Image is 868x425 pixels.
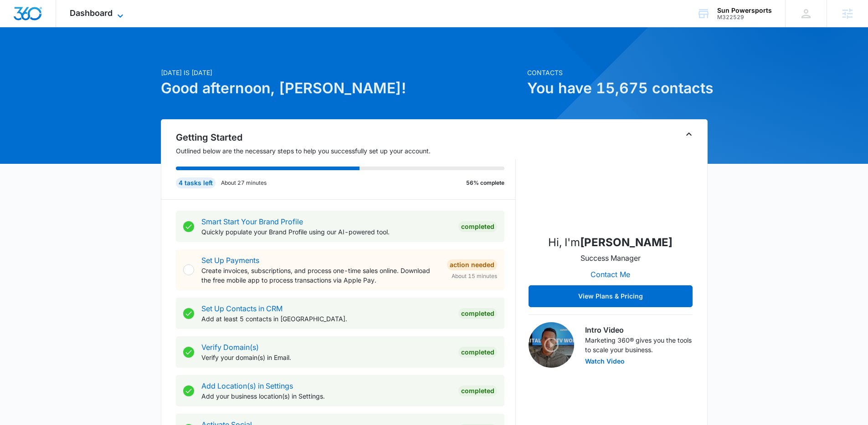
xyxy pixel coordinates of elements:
[201,343,259,352] a: Verify Domain(s)
[466,179,504,187] p: 56% complete
[529,322,574,368] img: Intro Video
[458,385,497,396] div: Completed
[201,256,259,265] a: Set Up Payments
[581,263,639,285] button: Contact Me
[201,381,293,390] a: Add Location(s) in Settings
[176,146,516,156] p: Outlined below are the necessary steps to help you successfully set up your account.
[527,68,708,77] p: Contacts
[176,177,216,188] div: 4 tasks left
[585,335,693,354] p: Marketing 360® gives you the tools to scale your business.
[70,8,113,18] span: Dashboard
[565,136,656,227] img: Carlee Heinmiller
[458,221,497,232] div: Completed
[221,179,267,187] p: About 27 minutes
[548,234,673,251] p: Hi, I'm
[452,272,497,280] span: About 15 minutes
[201,314,451,324] p: Add at least 5 contacts in [GEOGRAPHIC_DATA].
[176,131,516,144] h2: Getting Started
[585,358,625,364] button: Watch Video
[717,14,772,20] div: account id
[580,236,673,249] strong: [PERSON_NAME]
[585,324,693,335] h3: Intro Video
[201,391,451,401] p: Add your business location(s) in Settings.
[580,253,641,263] p: Success Manager
[201,304,282,313] a: Set Up Contacts in CRM
[161,77,522,99] h1: Good afternoon, [PERSON_NAME]!
[201,353,451,362] p: Verify your domain(s) in Email.
[683,129,694,140] button: Toggle Collapse
[527,77,708,99] h1: You have 15,675 contacts
[161,68,522,77] p: [DATE] is [DATE]
[201,217,303,226] a: Smart Start Your Brand Profile
[458,308,497,319] div: Completed
[447,259,497,270] div: Action Needed
[201,266,440,285] p: Create invoices, subscriptions, and process one-time sales online. Download the free mobile app t...
[201,227,451,237] p: Quickly populate your Brand Profile using our AI-powered tool.
[717,7,772,14] div: account name
[458,347,497,358] div: Completed
[529,285,693,307] button: View Plans & Pricing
